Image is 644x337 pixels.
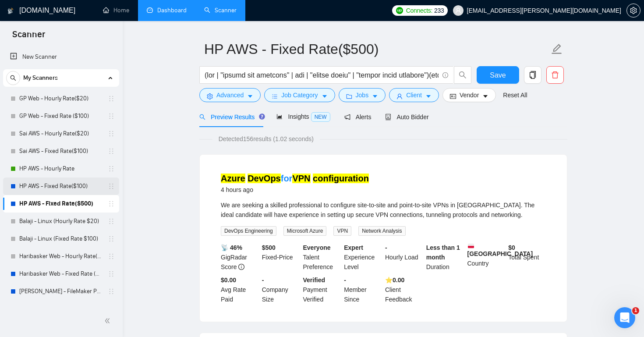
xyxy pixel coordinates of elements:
button: settingAdvancedcaret-down [199,88,261,102]
a: HP AWS - Fixed Rate($500) [19,195,103,213]
span: Jobs [356,90,369,100]
button: search [454,66,471,84]
span: caret-down [322,93,328,99]
div: Duration [425,243,466,272]
span: Auto Bidder [385,114,428,121]
b: - [385,244,387,251]
span: holder [108,113,115,120]
span: holder [108,183,115,190]
div: Fixed-Price [260,243,301,272]
span: search [7,75,20,81]
span: DevOps Engineering [221,226,276,236]
a: homeHome [103,7,129,14]
span: Advanced [216,90,244,100]
span: My Scanners [23,69,58,87]
span: copy [524,71,541,79]
b: - [262,277,264,284]
img: 🇵🇱 [468,243,474,249]
span: caret-down [425,93,432,99]
span: Client [406,90,422,100]
button: userClientcaret-down [389,88,439,102]
b: Verified [303,277,326,284]
mark: VPN [292,174,310,183]
span: setting [207,93,213,99]
button: search [6,71,20,85]
span: 233 [434,6,444,15]
b: [GEOGRAPHIC_DATA] [467,243,533,257]
b: $0.00 [221,277,236,284]
span: info-circle [442,72,448,78]
b: 📡 46% [221,244,242,251]
span: delete [547,71,563,79]
span: VPN [333,226,351,236]
button: Save [477,66,519,84]
div: Experience Level [342,243,383,272]
mark: Azure [221,174,245,183]
a: searchScanner [204,7,237,14]
b: Expert [344,244,363,251]
div: Tooltip anchor [258,113,266,121]
span: info-circle [238,264,244,270]
button: barsJob Categorycaret-down [264,88,335,102]
span: edit [551,43,563,55]
a: GP Web - Fixed Rate ($100) [19,107,103,125]
span: double-left [104,316,113,325]
img: upwork-logo.png [396,7,403,14]
span: holder [108,165,115,172]
input: Scanner name... [204,38,549,60]
a: dashboardDashboard [147,7,187,14]
a: Haribasker Web - Fixed Rate ($100) [19,265,103,283]
span: NEW [311,112,330,122]
div: Member Since [342,275,383,304]
mark: DevOps [248,174,281,183]
a: [PERSON_NAME] - FileMaker Profile [19,283,103,300]
a: HP AWS - Fixed Rate($100) [19,177,103,195]
a: GP Web - Hourly Rate($20) [19,90,103,107]
span: Connects: [406,6,432,15]
span: search [199,114,205,120]
div: We are seeking a skilled professional to configure site-to-site and point-to-site VPNs in Azure. ... [221,200,546,220]
button: delete [546,66,564,84]
input: Search Freelance Jobs... [205,70,439,81]
b: $ 500 [262,244,276,251]
mark: configuration [313,174,369,183]
span: holder [108,200,115,207]
b: Less than 1 month [426,244,460,261]
div: GigRadar Score [219,243,260,272]
a: [PERSON_NAME] - .net (Hourly Rate $20) [19,300,103,318]
button: setting [626,4,640,18]
span: user [396,93,403,99]
a: Reset All [503,90,527,100]
a: setting [626,7,640,14]
span: search [454,71,471,79]
div: Total Spent [506,243,548,272]
span: holder [108,148,115,155]
li: New Scanner [3,48,119,66]
b: $ 0 [508,244,515,251]
b: ⭐️ 0.00 [385,277,404,284]
span: robot [385,114,391,120]
span: holder [108,288,115,295]
a: Haribasker Web - Hourly Rate($25) [19,248,103,265]
a: Sai AWS - Fixed Rate($100) [19,142,103,160]
a: HP AWS - Hourly Rate [19,160,103,177]
span: Insights [276,113,330,120]
span: Microsoft Azure [283,226,327,236]
span: folder [346,93,352,99]
div: 4 hours ago [221,184,369,195]
span: idcard [450,93,456,99]
span: bars [272,93,278,99]
span: Preview Results [199,114,262,121]
button: copy [524,66,541,84]
div: Country [466,243,507,272]
span: holder [108,218,115,225]
span: user [455,7,461,14]
span: Job Category [281,90,318,100]
span: area-chart [276,114,283,120]
span: holder [108,130,115,137]
span: Scanner [5,28,52,46]
a: Balaji - Linux (Fixed Rate $100) [19,230,103,248]
span: Network Analysis [358,226,405,236]
span: caret-down [482,93,488,99]
span: caret-down [247,93,253,99]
